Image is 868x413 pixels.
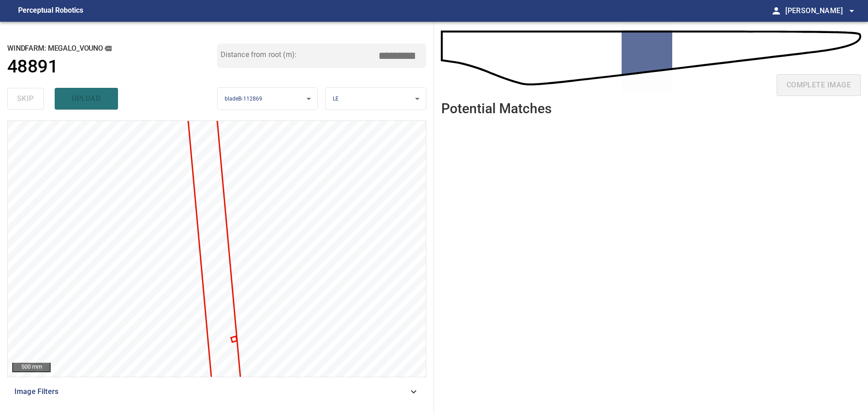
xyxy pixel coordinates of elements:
span: [PERSON_NAME] [785,5,857,17]
h1: 48891 [7,56,58,77]
label: Distance from root (m): [221,51,297,58]
span: Image Filters [14,386,408,397]
div: bladeB-112869 [217,87,318,110]
div: Image Filters [7,381,426,403]
a: 48891 [7,56,217,77]
h2: windfarm: Megalo_Vouno [7,43,217,53]
span: person [771,5,782,16]
button: [PERSON_NAME] [782,2,857,20]
figcaption: Perceptual Robotics [18,4,83,18]
span: LE [333,96,339,102]
span: bladeB-112869 [225,96,263,102]
button: copy message details [103,43,113,53]
h2: Potential Matches [441,101,552,116]
span: arrow_drop_down [846,5,857,16]
div: LE [325,87,426,110]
